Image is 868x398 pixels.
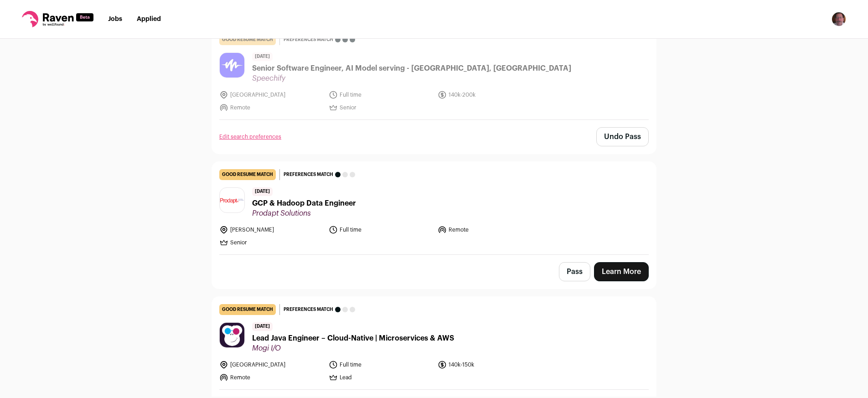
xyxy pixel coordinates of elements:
[284,170,333,179] span: Preferences match
[438,225,542,234] li: Remote
[252,74,571,83] span: Speechify
[219,304,276,315] div: good resume match
[252,63,571,74] span: Senior Software Engineer, AI Model serving - [GEOGRAPHIC_DATA], [GEOGRAPHIC_DATA]
[594,262,649,281] a: Learn More
[438,90,542,99] li: 140k-200k
[137,16,161,22] a: Applied
[329,103,433,112] li: Senior
[108,16,122,22] a: Jobs
[219,360,323,369] li: [GEOGRAPHIC_DATA]
[252,52,273,61] span: [DATE]
[252,344,454,353] span: Mogi I/O
[252,198,356,209] span: GCP & Hadoop Data Engineer
[219,90,323,99] li: [GEOGRAPHIC_DATA]
[219,169,276,180] div: good resume match
[252,333,454,344] span: Lead Java Engineer – Cloud-Native | Microservices & AWS
[212,27,656,119] a: good resume match Preferences match [DATE] Senior Software Engineer, AI Model serving - [GEOGRAPH...
[329,360,433,369] li: Full time
[832,12,846,26] button: Open dropdown
[252,187,273,196] span: [DATE]
[220,53,244,78] img: 59b05ed76c69f6ff723abab124283dfa738d80037756823f9fc9e3f42b66bce3.jpg
[596,127,649,146] button: Undo Pass
[219,34,276,45] div: good resume match
[220,323,244,347] img: 2c89d135e304df1eb56233b777483661895d12b486ad3478cd5471b5d295893f.png
[219,225,323,234] li: [PERSON_NAME]
[220,196,244,204] img: 22e4ad46d944b4479a90b3788b0656021d9a23c37a0a1d7ed5835e3c8aae28cc.png
[329,373,433,382] li: Lead
[284,35,333,44] span: Preferences match
[212,162,656,254] a: good resume match Preferences match [DATE] GCP & Hadoop Data Engineer Prodapt Solutions [PERSON_N...
[212,297,656,389] a: good resume match Preferences match [DATE] Lead Java Engineer – Cloud-Native | Microservices & AW...
[832,12,846,26] img: 14410719-medium_jpg
[219,103,323,112] li: Remote
[329,90,433,99] li: Full time
[219,373,323,382] li: Remote
[438,360,542,369] li: 140k-150k
[559,262,590,281] button: Pass
[252,209,356,218] span: Prodapt Solutions
[329,225,433,234] li: Full time
[284,305,333,314] span: Preferences match
[219,238,323,247] li: Senior
[252,322,273,331] span: [DATE]
[219,133,281,140] a: Edit search preferences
